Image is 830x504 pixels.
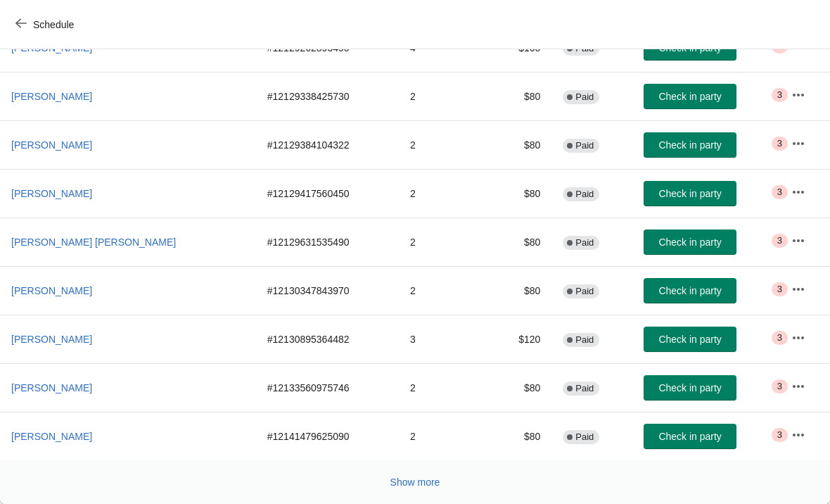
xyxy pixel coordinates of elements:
[575,189,594,200] span: Paid
[256,266,399,315] td: # 12130347843970
[6,327,98,352] button: [PERSON_NAME]
[491,218,551,266] td: $80
[6,424,98,449] button: [PERSON_NAME]
[11,188,92,199] span: [PERSON_NAME]
[491,412,551,460] td: $80
[11,334,92,345] span: [PERSON_NAME]
[644,278,736,303] button: Check in party
[399,412,491,460] td: 2
[11,139,92,151] span: [PERSON_NAME]
[6,84,98,109] button: [PERSON_NAME]
[399,120,491,169] td: 2
[399,72,491,120] td: 2
[491,315,551,363] td: $120
[575,140,594,151] span: Paid
[658,334,721,345] span: Check in party
[658,237,721,248] span: Check in party
[575,286,594,297] span: Paid
[399,169,491,218] td: 2
[575,92,594,103] span: Paid
[644,181,736,206] button: Check in party
[777,187,782,198] span: 3
[575,334,594,346] span: Paid
[644,424,736,449] button: Check in party
[777,332,782,344] span: 3
[256,72,399,120] td: # 12129338425730
[491,72,551,120] td: $80
[491,266,551,315] td: $80
[256,412,399,460] td: # 12141479625090
[658,285,721,296] span: Check in party
[6,375,98,401] button: [PERSON_NAME]
[658,382,721,393] span: Check in party
[491,120,551,169] td: $80
[7,12,85,37] button: Schedule
[256,315,399,363] td: # 12130895364482
[658,188,721,199] span: Check in party
[777,235,782,246] span: 3
[644,84,736,109] button: Check in party
[658,431,721,442] span: Check in party
[33,19,74,30] span: Schedule
[777,138,782,149] span: 3
[644,229,736,255] button: Check in party
[491,363,551,412] td: $80
[644,327,736,352] button: Check in party
[6,229,181,255] button: [PERSON_NAME] [PERSON_NAME]
[575,431,594,443] span: Paid
[399,218,491,266] td: 2
[644,132,736,158] button: Check in party
[399,363,491,412] td: 2
[11,382,92,393] span: [PERSON_NAME]
[777,381,782,392] span: 3
[11,237,176,248] span: [PERSON_NAME] [PERSON_NAME]
[256,120,399,169] td: # 12129384104322
[256,363,399,412] td: # 12133560975746
[658,91,721,102] span: Check in party
[6,132,98,158] button: [PERSON_NAME]
[491,169,551,218] td: $80
[644,375,736,401] button: Check in party
[390,477,440,488] span: Show more
[658,139,721,151] span: Check in party
[777,284,782,295] span: 3
[256,169,399,218] td: # 12129417560450
[575,237,594,248] span: Paid
[11,431,92,442] span: [PERSON_NAME]
[256,218,399,266] td: # 12129631535490
[11,285,92,296] span: [PERSON_NAME]
[11,91,92,102] span: [PERSON_NAME]
[399,266,491,315] td: 2
[385,470,446,495] button: Show more
[6,278,98,303] button: [PERSON_NAME]
[575,383,594,394] span: Paid
[777,89,782,101] span: 3
[6,181,98,206] button: [PERSON_NAME]
[777,429,782,441] span: 3
[399,315,491,363] td: 3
